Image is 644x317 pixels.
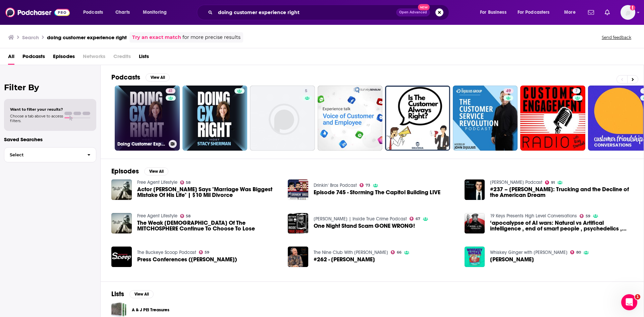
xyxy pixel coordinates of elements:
span: 7 [575,88,578,95]
a: Podcasts [22,51,45,65]
span: New [418,4,430,10]
h3: doing customer experience right [47,34,127,41]
img: The Weak Males Of The MITCHOSPHERE Continue To Choose To Lose [111,213,132,233]
span: Logged in as mindyn [621,5,635,20]
button: open menu [475,7,515,18]
a: Lex Fridman Podcast [490,179,542,185]
span: Podcasts [83,8,103,17]
a: Press Conferences (Donovan Jackson) [137,257,237,262]
a: #262 - Tom Curran [288,247,308,267]
a: Alfonso Ribeiro [490,257,534,262]
button: open menu [78,7,112,18]
a: ListsView All [111,290,154,298]
img: Actor Clifton Powell Says "Marriage Was Biggest Mistake Of His Life" | $10 Mil Divorce [111,179,132,200]
button: View All [144,167,168,175]
h2: Lists [111,290,124,298]
h3: Doing Customer Experience Right‬ with [PERSON_NAME] [117,141,166,147]
span: Episode 745 - Storming The Capitol Building LIVE [314,190,440,195]
a: 41 [166,88,175,94]
a: Show notifications dropdown [585,7,597,18]
span: 58 [186,181,191,184]
a: 49 [503,88,514,94]
a: 80 [570,250,581,254]
a: Episodes [53,51,75,65]
a: 7 [573,88,580,94]
div: Search podcasts, credits, & more... [203,5,455,20]
img: Episode 745 - Storming The Capitol Building LIVE [288,179,308,200]
span: #262 - [PERSON_NAME] [314,257,375,262]
a: Free Agent Lifestyle [137,179,177,185]
button: Open AdvancedNew [396,8,430,16]
a: Lists [139,51,149,65]
a: Whiskey Ginger with Andrew Santino [490,250,568,255]
span: For Podcasters [518,8,550,17]
h2: Episodes [111,167,139,175]
button: Send feedback [600,35,633,40]
span: 80 [576,251,581,254]
span: Select [4,153,82,157]
span: 41 [168,88,173,95]
a: All [8,51,14,65]
input: Search podcasts, credits, & more... [215,7,396,18]
span: 91 [551,181,555,184]
a: 5 [302,88,310,94]
span: for more precise results [182,34,240,41]
button: open menu [138,7,175,18]
button: open menu [559,7,584,18]
a: The Nine Club With Chris Roberts [314,250,388,255]
a: 7 [520,86,585,151]
h2: Podcasts [111,73,140,82]
img: Alfonso Ribeiro [465,247,485,267]
button: View All [129,290,154,298]
a: Actor Clifton Powell Says "Marriage Was Biggest Mistake Of His Life" | $10 Mil Divorce [137,187,280,198]
span: The Weak [DEMOGRAPHIC_DATA] Of The MITCHOSPHERE Continue To Choose To Lose [137,220,280,231]
a: 59 [580,214,590,218]
span: 59 [205,251,209,254]
button: open menu [513,7,559,18]
a: #237 – Steve Viscelli: Trucking and the Decline of the American Dream [490,187,633,198]
span: Credits [113,51,131,65]
img: ‘apocalypse of AI wars: Natural vs Artifical intelligence , end of smart people , psychedelics , ... [465,213,485,233]
p: Saved Searches [4,136,96,143]
a: A & J PEI Treasures [132,306,169,314]
a: Drinkin‘ Bros Podcast [314,182,357,188]
span: 1 [635,294,640,300]
img: Press Conferences (Donovan Jackson) [111,247,132,267]
a: 49 [453,86,518,151]
a: 91 [545,180,555,184]
a: Matthew Cox | Inside True Crime Podcast [314,216,407,222]
span: Monitoring [143,8,167,17]
iframe: Intercom live chat [621,294,637,310]
a: 59 [199,250,210,254]
a: Try an exact match [132,34,181,41]
a: The Buckeye Scoop Podcast [137,250,196,255]
a: #262 - Tom Curran [314,257,375,262]
span: [PERSON_NAME] [490,257,534,262]
span: 67 [416,217,420,220]
a: ‘apocalypse of AI wars: Natural vs Artifical intelligence , end of smart people , psychedelics , ... [490,220,633,231]
span: More [564,8,576,17]
span: One Night Stand Scam GONE WRONG! [314,223,415,229]
span: 73 [366,184,370,187]
span: 58 [186,215,191,218]
img: #237 – Steve Viscelli: Trucking and the Decline of the American Dream [465,179,485,200]
a: EpisodesView All [111,167,168,175]
img: Podchaser - Follow, Share and Rate Podcasts [5,6,70,19]
span: 66 [397,251,401,254]
span: Choose a tab above to access filters. [10,114,63,123]
a: PodcastsView All [111,73,170,82]
a: 73 [360,183,370,187]
img: One Night Stand Scam GONE WRONG! [288,213,308,233]
span: Want to filter your results? [10,107,63,112]
h3: Search [22,34,39,41]
button: Select [4,147,96,162]
a: Charts [111,7,134,18]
